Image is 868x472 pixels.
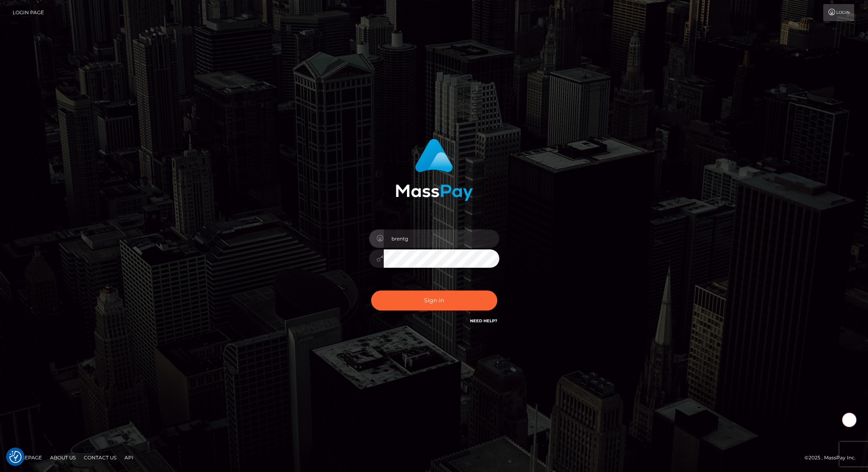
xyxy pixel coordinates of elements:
div: © 2025 , MassPay Inc. [805,453,862,462]
a: Homepage [9,451,45,464]
input: Username... [384,229,499,248]
a: Login [823,4,854,21]
a: API [121,451,137,464]
button: Sign in [371,291,497,310]
a: Login Page [13,4,44,21]
a: Need Help? [470,318,497,323]
a: About Us [47,451,79,464]
img: Revisit consent button [9,451,22,463]
a: Contact Us [81,451,120,464]
img: MassPay Login [396,139,473,201]
button: Consent Preferences [9,451,22,463]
